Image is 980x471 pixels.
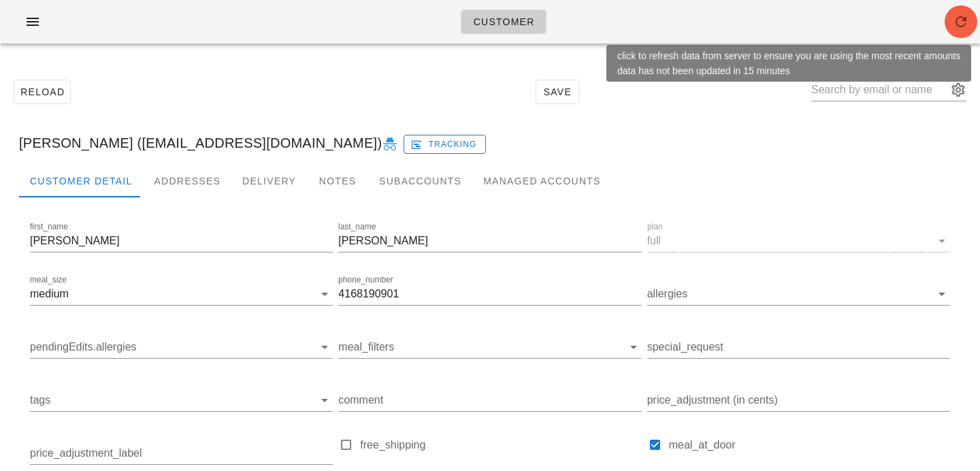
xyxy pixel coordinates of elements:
label: first_name [30,222,68,232]
span: Customer [472,16,534,27]
a: Customer [461,10,546,34]
div: [PERSON_NAME] ([EMAIL_ADDRESS][DOMAIN_NAME]) [8,121,972,165]
div: Managed Accounts [472,165,611,197]
div: meal_filters [338,336,641,358]
div: Delivery [231,165,307,197]
label: meal_at_door [669,438,950,452]
div: tags [30,389,333,411]
div: Notes [307,165,368,197]
div: Customer Detail [19,165,143,197]
button: Reload [14,80,71,104]
div: Addresses [143,165,231,197]
div: pendingEdits.allergies [30,336,333,358]
label: meal_size [30,275,67,285]
span: Tracking [413,138,477,150]
button: Tracking [404,135,486,154]
span: Reload [20,86,65,97]
div: medium [30,288,69,300]
label: plan [647,222,663,232]
button: Save [536,80,579,104]
input: Search by email or name [811,79,947,101]
a: Tracking [404,132,486,154]
span: Save [542,86,573,97]
div: planfull [647,230,950,252]
div: meal_sizemedium [30,283,333,305]
button: appended action [950,82,966,98]
label: phone_number [338,275,393,285]
label: last_name [338,222,376,232]
div: allergies [647,283,950,305]
label: free_shipping [360,438,641,452]
div: Subaccounts [368,165,472,197]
